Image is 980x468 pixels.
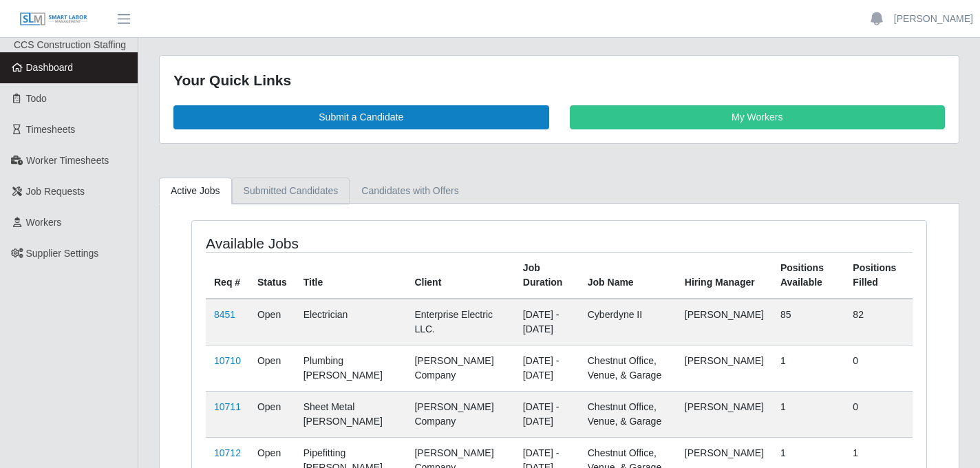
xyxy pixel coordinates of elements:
td: [PERSON_NAME] Company [406,345,514,391]
th: Positions Available [772,252,844,299]
span: Timesheets [26,124,76,135]
a: My Workers [570,105,946,129]
td: [DATE] - [DATE] [515,299,579,345]
td: Chestnut Office, Venue, & Garage [579,391,677,437]
td: [PERSON_NAME] [677,345,772,391]
td: [PERSON_NAME] [677,391,772,437]
th: Hiring Manager [677,252,772,299]
td: [PERSON_NAME] Company [406,391,514,437]
td: 85 [772,299,844,345]
span: Todo [26,93,47,104]
a: 10710 [214,355,241,366]
h4: Available Jobs [206,235,488,252]
span: Supplier Settings [26,248,99,259]
th: Status [249,252,295,299]
td: Plumbing [PERSON_NAME] [295,345,407,391]
a: 10712 [214,447,241,458]
td: 0 [844,345,913,391]
span: Job Requests [26,186,85,197]
th: Job Name [579,252,677,299]
td: Open [249,299,295,345]
a: [PERSON_NAME] [894,12,973,26]
td: Sheet Metal [PERSON_NAME] [295,391,407,437]
td: Cyberdyne II [579,299,677,345]
a: 8451 [214,309,235,320]
td: [DATE] - [DATE] [515,345,579,391]
span: CCS Construction Staffing [14,39,126,50]
th: Job Duration [515,252,579,299]
td: Electrician [295,299,407,345]
span: Worker Timesheets [26,155,109,166]
th: Client [406,252,514,299]
a: 10711 [214,401,241,412]
th: Req # [206,252,249,299]
th: Title [295,252,407,299]
td: 82 [844,299,913,345]
a: Submit a Candidate [173,105,549,129]
a: Active Jobs [159,178,232,204]
td: Chestnut Office, Venue, & Garage [579,345,677,391]
td: Enterprise Electric LLC. [406,299,514,345]
td: 1 [772,345,844,391]
img: SLM Logo [19,12,88,27]
td: [PERSON_NAME] [677,299,772,345]
span: Workers [26,217,62,228]
td: Open [249,345,295,391]
div: Your Quick Links [173,70,945,92]
td: Open [249,391,295,437]
a: Submitted Candidates [232,178,350,204]
td: [DATE] - [DATE] [515,391,579,437]
td: 0 [844,391,913,437]
td: 1 [772,391,844,437]
th: Positions Filled [844,252,913,299]
a: Candidates with Offers [350,178,470,204]
span: Dashboard [26,62,74,73]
